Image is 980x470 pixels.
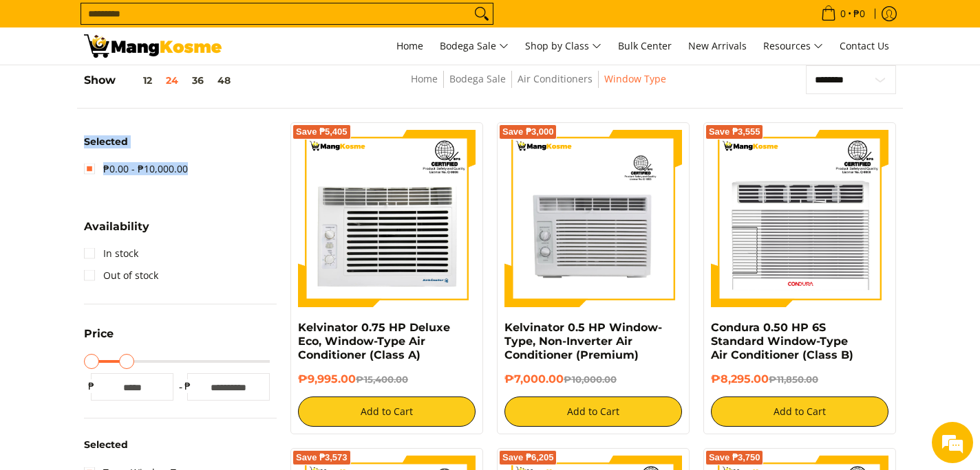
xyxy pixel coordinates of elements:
[709,454,760,462] span: Save ₱3,750
[396,39,423,52] span: Home
[504,130,682,307] img: kelvinator-.5hp-window-type-airconditioner-full-view-mang-kosme
[84,328,114,350] summary: Open
[433,27,515,65] a: Bodega Sale
[116,75,159,86] button: 12
[840,39,889,52] span: Contact Us
[449,72,506,85] a: Bodega Sale
[296,128,348,136] span: Save ₱5,405
[440,38,509,55] span: Bodega Sale
[84,379,98,393] span: ₱
[817,6,869,21] span: •
[518,72,593,85] a: Air Conditioners
[711,321,853,361] a: Condura 0.50 HP 6S Standard Window-Type Air Conditioner (Class B)
[298,396,476,427] button: Add to Cart
[756,27,830,65] a: Resources
[159,75,185,86] button: 24
[84,221,149,243] summary: Open
[471,3,493,24] button: Search
[298,372,476,386] h6: ₱9,995.00
[618,39,672,52] span: Bulk Center
[84,158,188,180] a: ₱0.00 - ₱10,000.00
[84,328,114,339] span: Price
[504,372,682,386] h6: ₱7,000.00
[235,27,896,65] nav: Main Menu
[411,72,438,85] a: Home
[711,130,888,307] img: condura-wrac-6s-premium-mang-kosme
[180,379,194,393] span: ₱
[84,265,158,287] a: Out of stock
[688,39,747,52] span: New Arrivals
[84,243,138,265] a: In stock
[185,75,211,86] button: 36
[502,454,554,462] span: Save ₱6,205
[298,321,450,361] a: Kelvinator 0.75 HP Deluxe Eco, Window-Type Air Conditioner (Class A)
[504,321,662,361] a: Kelvinator 0.5 HP Window-Type, Non-Inverter Air Conditioner (Premium)
[504,396,682,427] button: Add to Cart
[833,27,896,65] a: Contact Us
[604,71,666,88] span: Window Type
[763,38,823,55] span: Resources
[211,75,237,86] button: 48
[356,374,408,385] del: ₱15,400.00
[681,27,754,65] a: New Arrivals
[711,396,888,427] button: Add to Cart
[84,221,149,232] span: Availability
[84,74,237,87] h5: Show
[518,27,608,65] a: Shop by Class
[298,130,476,307] img: Kelvinator 0.75 HP Deluxe Eco, Window-Type Air Conditioner (Class A)
[84,439,277,451] h6: Selected
[564,374,617,385] del: ₱10,000.00
[525,38,601,55] span: Shop by Class
[321,71,757,102] nav: Breadcrumbs
[611,27,679,65] a: Bulk Center
[769,374,818,385] del: ₱11,850.00
[851,9,867,19] span: ₱0
[84,136,277,148] h6: Selected
[709,128,760,136] span: Save ₱3,555
[711,372,888,386] h6: ₱8,295.00
[296,454,348,462] span: Save ₱3,573
[390,27,430,65] a: Home
[838,9,848,19] span: 0
[502,128,554,136] span: Save ₱3,000
[84,34,222,58] img: Bodega Sale Aircon l Mang Kosme: Home Appliances Warehouse Sale Window Type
